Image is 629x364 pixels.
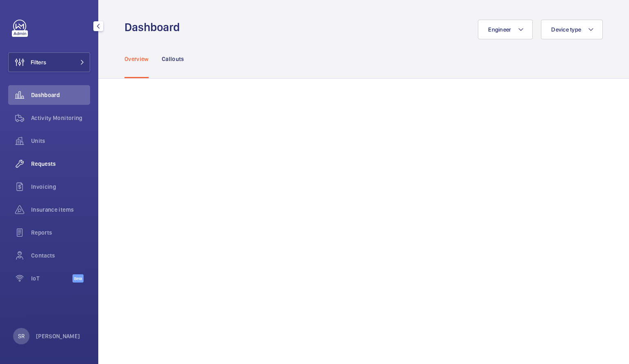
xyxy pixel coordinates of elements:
span: Reports [31,228,90,237]
button: Device type [541,20,603,39]
p: Overview [124,55,149,63]
button: Filters [8,52,90,72]
span: Invoicing [31,183,90,191]
span: Device type [551,26,581,33]
p: SR [18,332,25,340]
p: [PERSON_NAME] [36,332,80,340]
span: Insurance items [31,206,90,214]
span: Dashboard [31,91,90,99]
p: Callouts [162,55,184,63]
span: Requests [31,160,90,168]
span: Engineer [488,26,511,33]
span: Beta [72,274,84,283]
span: Contacts [31,251,90,260]
h1: Dashboard [124,20,185,35]
button: Engineer [478,20,533,39]
span: IoT [31,274,72,283]
span: Filters [31,58,46,66]
span: Activity Monitoring [31,114,90,122]
span: Units [31,137,90,145]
